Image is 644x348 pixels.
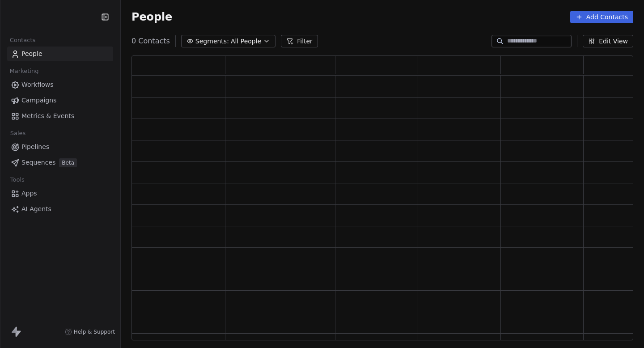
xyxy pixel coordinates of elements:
a: Workflows [7,77,113,92]
span: Beta [59,158,77,167]
a: SequencesBeta [7,155,113,170]
span: Apps [21,189,37,198]
span: Tools [6,173,28,187]
span: Segments: [195,37,229,46]
a: Help & Support [65,328,115,335]
span: Sales [6,127,30,140]
span: Sequences [21,158,55,167]
span: All People [231,37,261,46]
button: Edit View [583,35,633,47]
a: Campaigns [7,93,113,108]
a: People [7,47,113,61]
button: Filter [281,35,318,47]
span: Contacts [6,34,39,47]
span: AI Agents [21,204,51,214]
span: Marketing [6,64,42,78]
span: People [131,10,172,24]
button: Add Contacts [570,11,633,23]
span: Workflows [21,80,54,89]
a: Pipelines [7,140,113,154]
span: Help & Support [74,328,115,335]
span: Campaigns [21,96,56,105]
span: Pipelines [21,142,49,152]
a: Apps [7,186,113,201]
a: AI Agents [7,202,113,216]
a: Metrics & Events [7,109,113,123]
span: 0 Contacts [131,36,170,47]
span: People [21,49,42,59]
span: Metrics & Events [21,111,74,121]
